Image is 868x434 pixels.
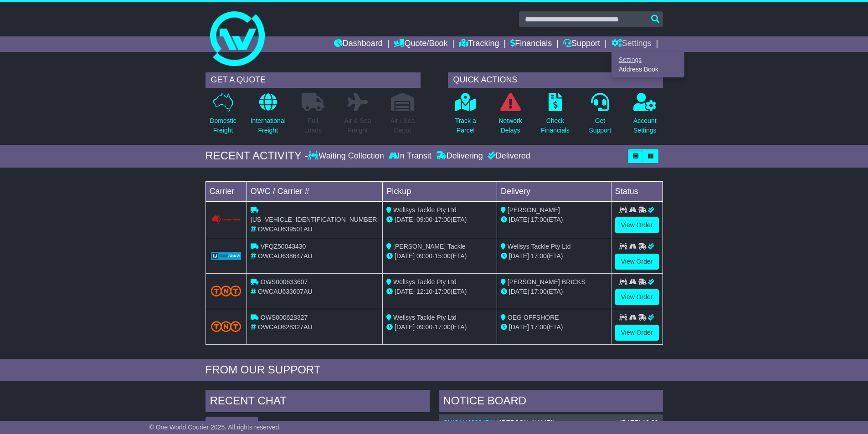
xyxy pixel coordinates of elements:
[393,314,457,321] span: Wellsys Tackle Pty Ltd
[395,323,415,331] span: [DATE]
[633,92,657,140] a: AccountSettings
[210,116,236,135] p: Domestic Freight
[498,116,522,135] p: Network Delays
[334,36,383,52] a: Dashboard
[508,206,560,214] span: [PERSON_NAME]
[205,363,663,377] div: FROM OUR SUPPORT
[416,216,432,223] span: 09:00
[386,322,493,332] div: - (ETA)
[205,181,247,201] td: Carrier
[510,36,552,52] a: Financials
[497,181,611,201] td: Delivery
[205,72,421,88] div: GET A QUOTE
[459,36,499,52] a: Tracking
[247,181,382,201] td: OWC / Carrier #
[386,215,493,225] div: - (ETA)
[508,278,586,286] span: [PERSON_NAME] BRICKS
[416,323,432,331] span: 09:00
[498,92,522,140] a: NetworkDelays
[211,286,241,296] img: TNT_Domestic.png
[205,149,308,163] div: RECENT ACTIVITY -
[261,243,306,250] span: VFQZ50043430
[588,92,611,140] a: GetSupport
[500,419,552,426] span: [PERSON_NAME]
[383,181,497,201] td: Pickup
[509,252,529,260] span: [DATE]
[205,417,258,433] button: View All Chats
[611,181,663,201] td: Status
[540,92,570,140] a: CheckFinancials
[258,225,313,233] span: OWCAU639501AU
[443,419,498,426] a: OWCAU638647AU
[344,116,371,135] p: Air & Sea Freight
[386,287,493,296] div: - (ETA)
[416,252,432,260] span: 09:00
[251,116,286,135] p: International Freight
[509,216,529,223] span: [DATE]
[509,288,529,295] span: [DATE]
[261,278,308,286] span: OWS000633607
[443,419,658,427] div: ( )
[485,151,530,161] div: Delivered
[258,252,313,260] span: OWCAU638647AU
[261,314,308,321] span: OWS000628327
[435,252,451,260] span: 15:00
[531,323,547,331] span: 17:00
[563,36,600,52] a: Support
[205,390,430,414] div: RECENT CHAT
[393,243,465,250] span: [PERSON_NAME] Tackle
[455,116,476,135] p: Track a Parcel
[612,55,684,65] a: Settings
[612,65,684,75] a: Address Book
[615,217,659,233] a: View Order
[435,288,451,295] span: 17:00
[390,116,415,135] p: Air / Sea Depot
[541,116,570,135] p: Check Financials
[250,92,286,140] a: InternationalFreight
[611,36,652,52] a: Settings
[386,151,434,161] div: In Transit
[209,92,236,140] a: DomesticFreight
[308,151,386,161] div: Waiting Collection
[615,325,659,341] a: View Order
[251,216,379,223] span: [US_VEHICLE_IDENTIFICATION_NUMBER]
[509,323,529,331] span: [DATE]
[149,424,281,431] span: © One World Courier 2025. All rights reserved.
[393,206,457,214] span: Wellsys Tackle Pty Ltd
[611,52,684,77] div: Quote/Book
[395,252,415,260] span: [DATE]
[393,278,457,286] span: Wellsys Tackle Pty Ltd
[448,72,663,88] div: QUICK ACTIONS
[633,116,657,135] p: Account Settings
[501,251,607,261] div: (ETA)
[211,252,241,260] img: GetCarrierServiceLogo
[211,321,241,332] img: TNT_Domestic.png
[620,419,658,427] div: [DATE] 12:39
[501,287,607,296] div: (ETA)
[589,116,611,135] p: Get Support
[258,288,313,295] span: OWCAU633607AU
[435,216,451,223] span: 17:00
[386,251,493,261] div: - (ETA)
[434,151,485,161] div: Delivering
[531,252,547,260] span: 17:00
[302,116,324,135] p: Full Loads
[258,323,313,331] span: OWCAU628327AU
[435,323,451,331] span: 17:00
[615,254,659,270] a: View Order
[501,322,607,332] div: (ETA)
[211,215,241,225] img: Couriers_Please.png
[501,215,607,225] div: (ETA)
[416,288,432,295] span: 12:10
[395,216,415,223] span: [DATE]
[508,243,571,250] span: Wellsys Tackle Pty Ltd
[439,390,663,414] div: NOTICE BOARD
[615,289,659,305] a: View Order
[531,288,547,295] span: 17:00
[455,92,477,140] a: Track aParcel
[394,36,447,52] a: Quote/Book
[508,314,559,321] span: OEG OFFSHORE
[531,216,547,223] span: 17:00
[395,288,415,295] span: [DATE]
